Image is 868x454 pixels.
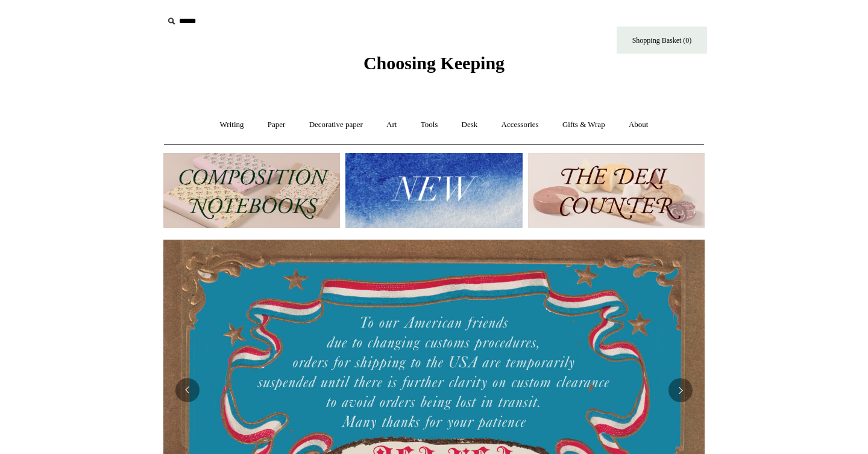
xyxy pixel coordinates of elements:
[175,378,200,402] button: Previous
[451,109,489,141] a: Desk
[163,153,340,228] img: 202302 Composition ledgers.jpg__PID:69722ee6-fa44-49dd-a067-31375e5d54ec
[363,53,505,73] span: Choosing Keeping
[528,153,705,228] img: The Deli Counter
[345,153,522,228] img: New.jpg__PID:f73bdf93-380a-4a35-bcfe-7823039498e1
[209,109,255,141] a: Writing
[668,378,693,402] button: Next
[617,26,707,54] a: Shopping Basket (0)
[257,109,297,141] a: Paper
[491,109,550,141] a: Accessories
[376,109,407,141] a: Art
[618,109,659,141] a: About
[410,109,449,141] a: Tools
[552,109,616,141] a: Gifts & Wrap
[363,63,505,71] a: Choosing Keeping
[298,109,374,141] a: Decorative paper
